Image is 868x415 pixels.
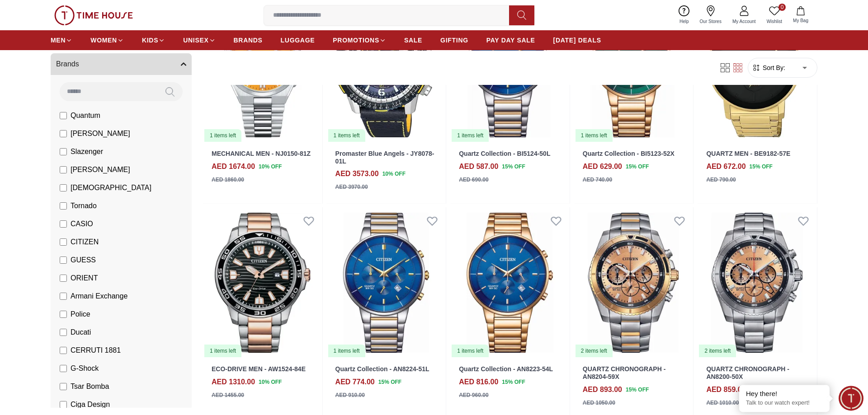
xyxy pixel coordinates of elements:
[204,345,241,357] div: 1 items left
[60,220,67,228] input: CASIO
[674,4,694,27] a: Help
[326,207,446,358] img: Quartz Collection - AN8224-51L
[746,389,823,398] div: Hey there!
[60,293,67,300] input: Armani Exchange
[706,150,790,157] a: QUARTZ MEN - BE9182-57E
[60,329,67,336] input: Ducati
[71,345,121,356] span: CERRUTI 1881
[676,18,693,25] span: Help
[60,238,67,246] input: CITIZEN
[706,161,745,172] h4: AED 672.00
[440,32,468,48] a: GIFTING
[60,148,67,155] input: Slazenger
[574,207,693,358] img: QUARTZ CHRONOGRAPH - AN8204-59X
[71,291,127,302] span: Armani Exchange
[404,32,422,48] a: SALE
[60,401,67,408] input: Ciga Design
[212,377,255,387] h4: AED 1310.00
[459,391,488,399] div: AED 960.00
[706,384,745,395] h4: AED 859.00
[789,17,812,24] span: My Bag
[71,201,97,211] span: Tornado
[574,207,693,358] a: QUARTZ CHRONOGRAPH - AN8204-59X2 items left
[56,59,79,70] span: Brands
[750,163,773,171] span: 15 % OFF
[335,150,434,165] a: Promaster Blue Angels - JY8078-01L
[378,378,401,386] span: 15 % OFF
[212,176,244,184] div: AED 1860.00
[788,5,814,26] button: My Bag
[328,345,365,357] div: 1 items left
[452,129,489,142] div: 1 items left
[626,163,649,171] span: 15 % OFF
[71,381,109,392] span: Tsar Bomba
[51,36,66,45] span: MEN
[234,36,263,45] span: BRANDS
[335,183,368,191] div: AED 3970.00
[60,365,67,372] input: G-Shock
[486,32,535,48] a: PAY DAY SALE
[212,161,255,172] h4: AED 1674.00
[333,32,386,48] a: PROMOTIONS
[142,32,165,48] a: KIDS
[761,4,788,27] a: 0Wishlist
[583,176,612,184] div: AED 740.00
[440,36,468,45] span: GIFTING
[583,365,666,380] a: QUARTZ CHRONOGRAPH - AN8204-59X
[452,345,489,357] div: 1 items left
[71,273,98,284] span: ORIENT
[71,399,110,410] span: Ciga Design
[459,150,550,157] a: Quartz Collection - BI5124-50L
[212,391,244,399] div: AED 1455.00
[699,345,736,357] div: 2 items left
[459,377,498,387] h4: AED 816.00
[576,345,613,357] div: 2 items left
[583,399,615,407] div: AED 1050.00
[583,161,622,172] h4: AED 629.00
[71,164,130,175] span: [PERSON_NAME]
[459,161,498,172] h4: AED 587.00
[553,32,601,48] a: [DATE] DEALS
[90,36,117,45] span: WOMEN
[706,365,789,380] a: QUARTZ CHRONOGRAPH - AN8200-50X
[234,32,263,48] a: BRANDS
[335,377,375,387] h4: AED 774.00
[752,63,785,72] button: Sort By:
[60,347,67,354] input: CERRUTI 1881
[502,163,525,171] span: 15 % OFF
[142,36,158,45] span: KIDS
[71,128,130,139] span: [PERSON_NAME]
[60,311,67,318] input: Police
[212,150,311,157] a: MECHANICAL MEN - NJ0150-81Z
[60,130,67,137] input: [PERSON_NAME]
[626,386,649,394] span: 15 % OFF
[335,391,365,399] div: AED 910.00
[71,363,99,374] span: G-Shock
[583,384,622,395] h4: AED 893.00
[60,112,67,119] input: Quantum
[183,36,208,45] span: UNISEX
[553,36,601,45] span: [DATE] DEALS
[71,219,93,229] span: CASIO
[71,110,100,121] span: Quantum
[729,18,759,25] span: My Account
[502,378,525,386] span: 15 % OFF
[839,386,863,410] div: Chat Widget
[212,365,306,373] a: ECO-DRIVE MEN - AW1524-84E
[326,207,446,358] a: Quartz Collection - AN8224-51L1 items left
[51,32,72,48] a: MEN
[71,146,103,157] span: Slazenger
[204,129,241,142] div: 1 items left
[259,163,282,171] span: 10 % OFF
[333,36,379,45] span: PROMOTIONS
[71,237,99,247] span: CITIZEN
[763,18,786,25] span: Wishlist
[576,129,613,142] div: 1 items left
[328,129,365,142] div: 1 items left
[281,36,315,45] span: LUGGAGE
[335,168,379,179] h4: AED 3573.00
[694,4,727,27] a: Our Stores
[183,32,215,48] a: UNISEX
[697,207,817,358] img: QUARTZ CHRONOGRAPH - AN8200-50X
[203,207,322,358] img: ECO-DRIVE MEN - AW1524-84E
